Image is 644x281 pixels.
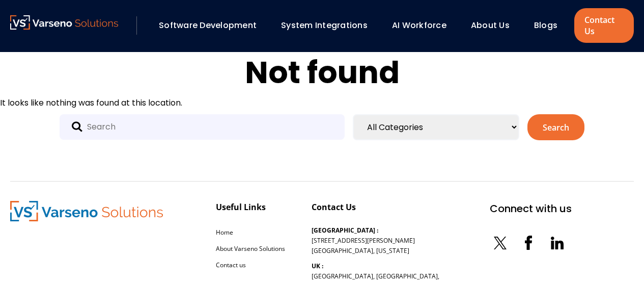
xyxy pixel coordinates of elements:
[387,17,461,34] div: AI Workforce
[527,114,584,140] button: Search
[60,114,345,140] input: Search
[216,244,285,253] a: About Varseno Solutions
[312,225,415,256] p: [STREET_ADDRESS][PERSON_NAME] [GEOGRAPHIC_DATA], [US_STATE]
[574,8,634,43] a: Contact Us
[281,19,368,31] a: System Integrations
[312,262,323,270] b: UK :
[10,15,118,36] a: Varseno Solutions – Product Engineering & IT Services
[154,17,271,34] div: Software Development
[216,228,233,237] a: Home
[276,17,382,34] div: System Integrations
[529,17,572,34] div: Blogs
[10,15,118,30] img: Varseno Solutions – Product Engineering & IT Services
[10,201,163,221] img: Varseno Solutions – Product Engineering & IT Services
[534,19,557,31] a: Blogs
[466,17,524,34] div: About Us
[392,19,446,31] a: AI Workforce
[312,226,378,235] b: [GEOGRAPHIC_DATA] :
[216,261,246,269] a: Contact us
[490,201,572,216] div: Connect with us
[471,19,510,31] a: About Us
[312,201,356,213] div: Contact Us
[159,19,257,31] a: Software Development
[216,201,266,213] div: Useful Links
